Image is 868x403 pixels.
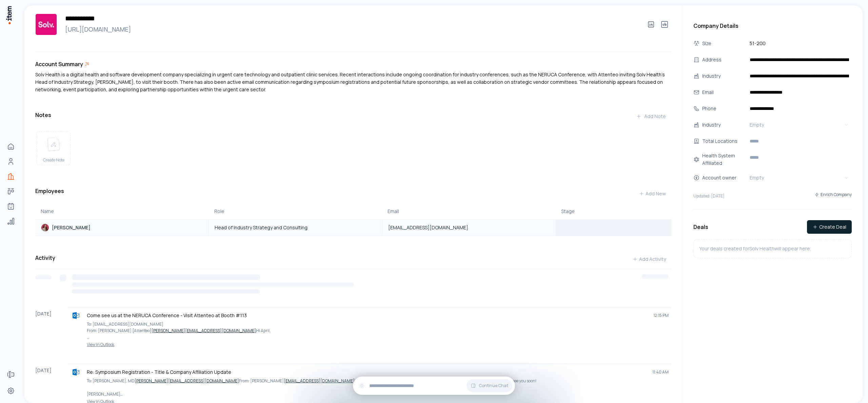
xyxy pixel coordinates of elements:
a: [PERSON_NAME][EMAIL_ADDRESS][DOMAIN_NAME] [135,378,239,384]
h3: Activity [35,254,55,262]
img: create note [45,137,62,152]
a: Settings [4,384,18,398]
div: Email [702,89,746,96]
button: Empty [747,172,852,183]
span: 11:40 AM [652,369,669,375]
h3: Company Details [693,22,852,30]
a: Analytics [4,214,18,228]
h3: Deals [693,223,708,231]
button: create noteCreate Note [37,131,71,165]
div: Size [702,40,746,47]
a: Agents [4,199,18,213]
button: Continue Chat [467,379,512,392]
p: Your deals created for Solv Health will appear here. [699,245,811,252]
span: Head of Industry Strategy and Consulting [215,224,308,231]
h3: Account Summary [35,60,83,68]
a: Companies [4,170,18,183]
img: April Gillam [41,224,49,232]
a: People [4,155,18,168]
div: Add Note [636,113,666,120]
div: Stage [561,208,666,215]
div: Role [214,208,377,215]
button: Enrich Company [814,189,852,201]
a: Deals [4,185,18,198]
p: [PERSON_NAME] [52,224,91,231]
span: 12:15 PM [653,313,669,318]
a: View in Outlook [71,342,669,347]
img: outlook logo [73,369,79,376]
h3: Notes [35,111,51,119]
p: Come see us at the NERUCA Conference - Visit Attenteo at Booth #113 [87,312,648,319]
div: Name [41,208,203,215]
div: Phone [702,105,746,112]
img: outlook logo [73,312,79,319]
span: Empty [750,174,764,181]
div: Industry [702,72,746,80]
a: Head of Industry Strategy and Consulting [209,224,339,231]
div: Address [702,56,746,63]
button: Add Activity [627,252,671,266]
button: Add Note [631,110,671,123]
h3: Employees [35,187,64,200]
p: Solv Health is a digital health and software development company specializing in urgent care tech... [35,71,671,93]
a: April Gillam[PERSON_NAME] [36,224,166,232]
a: [PERSON_NAME][EMAIL_ADDRESS][DOMAIN_NAME] [152,328,256,333]
button: Add New [633,187,671,200]
div: Account owner [702,174,746,181]
p: To: [PERSON_NAME], MD From: [PERSON_NAME] Great—I’m glad you’re getting to see family while you’r... [87,378,669,384]
p: [PERSON_NAME] [87,391,669,398]
div: Total Locations [702,137,746,145]
p: Updated: [DATE] [693,193,725,199]
button: Create Deal [807,220,852,234]
a: Home [4,140,18,153]
div: Continue Chat [353,377,515,395]
p: Re: Symposium Registration - Title & Company Affiliation Update [87,369,647,376]
div: [DATE] [35,307,68,350]
p: To: [EMAIL_ADDRESS][DOMAIN_NAME] From: [PERSON_NAME] [Attenteo] Hi April, [87,321,669,334]
a: Forms [4,368,18,381]
a: [EMAIL_ADDRESS][DOMAIN_NAME] [284,378,355,384]
div: Email [388,208,550,215]
a: [URL][DOMAIN_NAME] [62,24,639,34]
div: Health System Affiliated [702,152,746,167]
span: Continue Chat [479,383,508,388]
span: [EMAIL_ADDRESS][DOMAIN_NAME] [388,224,468,231]
a: [EMAIL_ADDRESS][DOMAIN_NAME] [383,224,513,231]
img: Solv Health [35,14,57,35]
span: Create Note [43,157,64,163]
img: Item Brain Logo [5,5,12,25]
div: Industry [702,121,746,129]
